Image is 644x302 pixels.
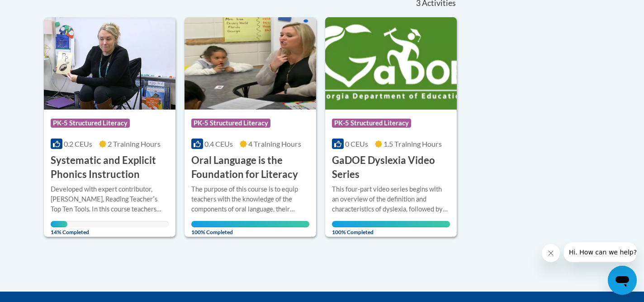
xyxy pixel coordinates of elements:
[332,184,450,214] div: This four-part video series begins with an overview of the definition and characteristics of dysl...
[542,244,560,262] iframe: Close message
[51,221,67,235] span: 14% Completed
[332,221,450,235] span: 100% Completed
[608,266,637,295] iframe: Button to launch messaging window
[204,139,233,148] span: 0.4 CEUs
[191,184,309,214] div: The purpose of this course is to equip teachers with the knowledge of the components of oral lang...
[191,119,270,128] span: PK-5 Structured Literacy
[44,17,175,110] img: Course Logo
[325,17,457,236] a: Course LogoPK-5 Structured Literacy0 CEUs1.5 Training Hours GaDOE Dyslexia Video SeriesThis four-...
[51,184,169,214] div: Developed with expert contributor, [PERSON_NAME], Reading Teacherʹs Top Ten Tools. In this course...
[191,221,309,227] div: Your progress
[51,153,169,182] h3: Systematic and Explicit Phonics Instruction
[51,119,130,128] span: PK-5 Structured Literacy
[563,242,637,262] iframe: Message from company
[191,221,309,235] span: 100% Completed
[325,17,457,110] img: Course Logo
[332,221,450,227] div: Your progress
[185,17,316,236] a: Course LogoPK-5 Structured Literacy0.4 CEUs4 Training Hours Oral Language is the Foundation for L...
[332,153,450,182] h3: GaDOE Dyslexia Video Series
[332,119,411,128] span: PK-5 Structured Literacy
[64,139,92,148] span: 0.2 CEUs
[44,17,175,236] a: Course LogoPK-5 Structured Literacy0.2 CEUs2 Training Hours Systematic and Explicit Phonics Instr...
[384,139,442,148] span: 1.5 Training Hours
[185,17,316,110] img: Course Logo
[108,139,161,148] span: 2 Training Hours
[191,153,309,182] h3: Oral Language is the Foundation for Literacy
[51,221,67,227] div: Your progress
[345,139,368,148] span: 0 CEUs
[248,139,301,148] span: 4 Training Hours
